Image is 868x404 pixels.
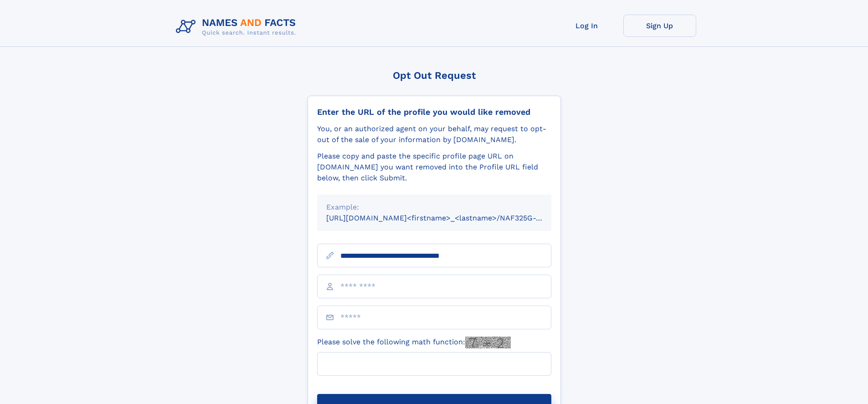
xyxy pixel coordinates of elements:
a: Sign Up [623,15,696,37]
div: You, or an authorized agent on your behalf, may request to opt-out of the sale of your informatio... [317,123,551,145]
a: Log In [550,15,623,37]
div: Example: [326,202,542,213]
small: [URL][DOMAIN_NAME]<firstname>_<lastname>/NAF325G-xxxxxxxx [326,214,569,222]
div: Enter the URL of the profile you would like removed [317,107,551,117]
label: Please solve the following math function: [317,337,511,348]
div: Please copy and paste the specific profile page URL on [DOMAIN_NAME] you want removed into the Pr... [317,151,551,184]
img: Logo Names and Facts [172,15,303,39]
div: Opt Out Request [308,70,561,81]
